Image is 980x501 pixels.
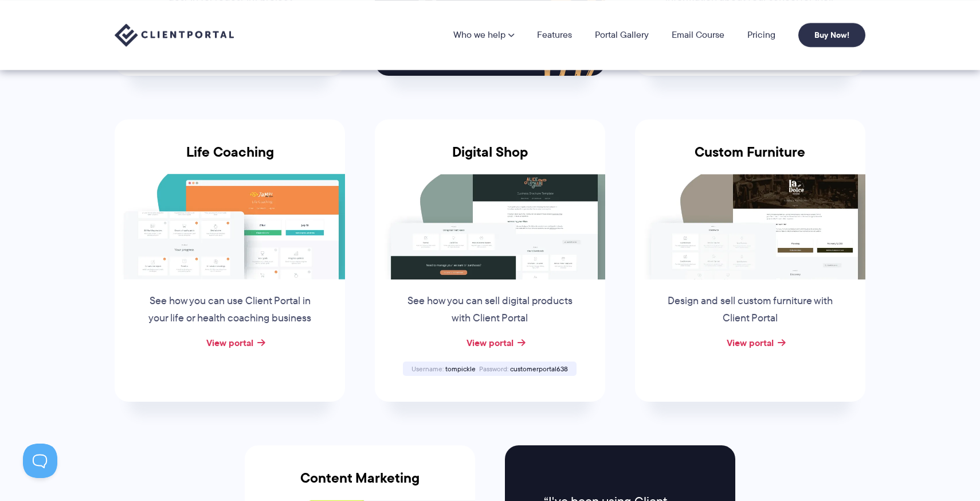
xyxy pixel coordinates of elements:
[23,444,57,478] iframe: Toggle Customer Support
[672,30,724,40] a: Email Course
[115,144,345,174] h3: Life Coaching
[206,336,253,349] a: View portal
[510,364,568,374] span: customerportal638
[375,144,605,174] h3: Digital Shop
[467,336,513,349] a: View portal
[445,364,476,374] span: tompickle
[537,30,572,40] a: Features
[747,30,775,40] a: Pricing
[635,144,865,174] h3: Custom Furniture
[595,30,649,40] a: Portal Gallery
[453,30,514,40] a: Who we help
[798,23,865,47] a: Buy Now!
[411,364,444,374] span: Username
[727,336,774,349] a: View portal
[245,470,475,500] h3: Content Marketing
[663,293,837,327] p: Design and sell custom furniture with Client Portal
[403,293,577,327] p: See how you can sell digital products with Client Portal
[479,364,508,374] span: Password
[143,293,317,327] p: See how you can use Client Portal in your life or health coaching business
